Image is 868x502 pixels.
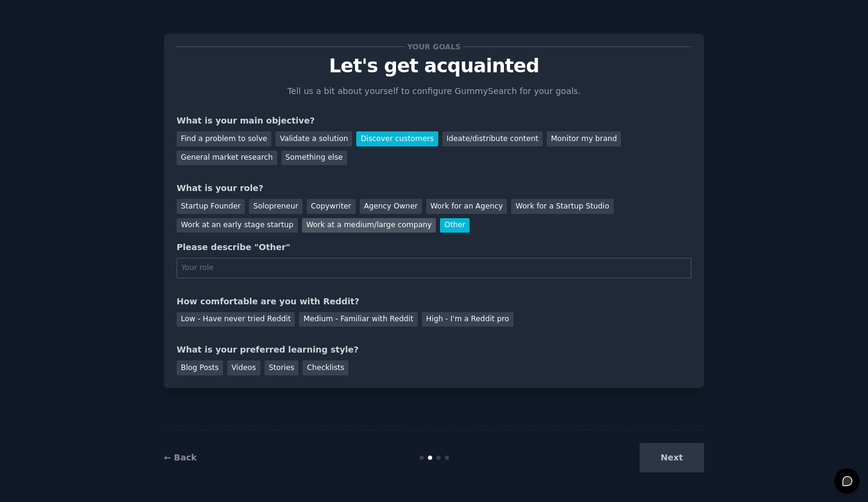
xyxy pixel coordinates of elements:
div: Monitor my brand [547,131,621,146]
div: What is your main objective? [177,115,691,127]
span: Your goals [405,40,463,53]
a: ← Back [164,453,197,462]
div: Medium - Familiar with Reddit [299,312,417,327]
div: Copywriter [307,199,356,214]
div: What is your role? [177,182,691,195]
div: Validate a solution [275,131,352,146]
div: Videos [227,360,260,375]
p: Let's get acquainted [177,55,691,77]
div: Ideate/distribute content [442,131,542,146]
div: How comfortable are you with Reddit? [177,295,691,308]
div: Please describe "Other" [177,241,691,254]
div: Stories [265,360,298,375]
div: Startup Founder [177,199,245,214]
div: Agency Owner [360,199,422,214]
div: What is your preferred learning style? [177,344,691,356]
p: Tell us a bit about yourself to configure GummySearch for your goals. [282,85,586,98]
div: Work for an Agency [426,199,507,214]
div: Work at a medium/large company [302,218,436,233]
input: Your role [177,258,691,278]
div: Discover customers [356,131,438,146]
div: High - I'm a Reddit pro [422,312,514,327]
div: General market research [177,151,277,166]
div: Something else [281,151,347,166]
div: Low - Have never tried Reddit [177,312,295,327]
div: Checklists [303,360,348,375]
div: Other [440,218,470,233]
div: Blog Posts [177,360,223,375]
div: Work at an early stage startup [177,218,298,233]
div: Find a problem to solve [177,131,271,146]
div: Work for a Startup Studio [511,199,613,214]
div: Solopreneur [249,199,302,214]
